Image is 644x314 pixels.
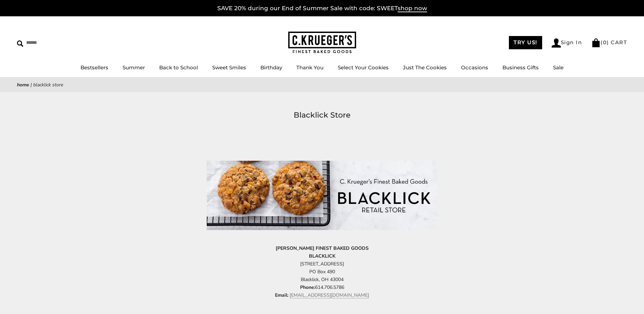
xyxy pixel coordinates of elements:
[309,253,335,259] strong: BLACKLICK
[290,292,369,298] a: [EMAIL_ADDRESS][DOMAIN_NAME]
[33,82,63,88] span: Blacklick Store
[275,284,369,298] span: 614.706.5786
[553,64,564,71] a: Sale
[461,64,488,71] a: Occasions
[300,284,315,291] strong: Phone:
[17,37,98,48] input: Search
[591,39,627,46] a: (0) CART
[552,38,561,48] img: Account
[207,244,438,299] p: PO Box 490
[217,5,427,12] a: SAVE 20% during our End of Summer Sale with code: SWEETshop now
[296,64,324,71] a: Thank You
[260,64,282,71] a: Birthday
[276,245,369,251] strong: [PERSON_NAME] FINEST BAKED GOODS
[338,64,389,71] a: Select Your Cookies
[159,64,198,71] a: Back to School
[17,40,23,47] img: Search
[509,36,542,49] a: TRY US!
[603,39,607,46] span: 0
[552,38,582,48] a: Sign In
[398,5,427,12] span: shop now
[27,109,617,121] h1: Blacklick Store
[212,64,246,71] a: Sweet Smiles
[591,38,601,47] img: Bag
[80,64,108,71] a: Bestsellers
[301,276,344,283] span: Blacklick, OH 43004
[288,32,356,54] img: C.KRUEGER'S
[502,64,539,71] a: Business Gifts
[17,81,627,89] nav: breadcrumbs
[403,64,447,71] a: Just The Cookies
[300,261,344,267] span: [STREET_ADDRESS]
[31,82,32,88] span: |
[17,82,29,88] a: Home
[123,64,145,71] a: Summer
[275,292,288,298] strong: Email:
